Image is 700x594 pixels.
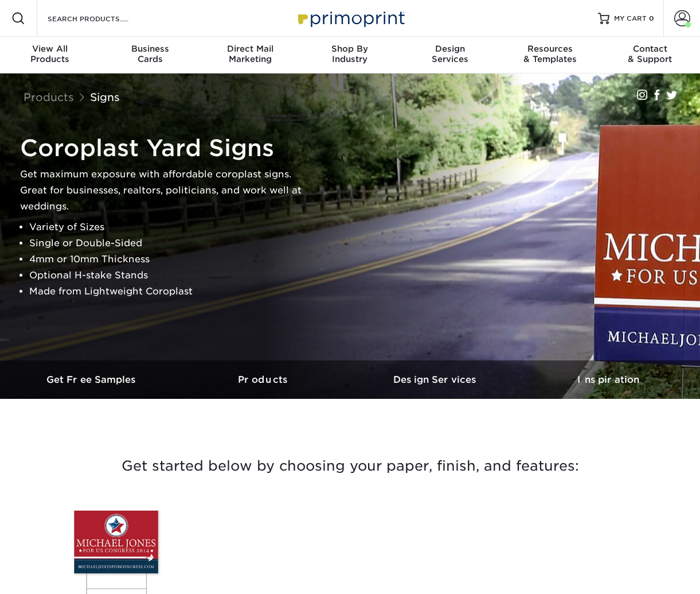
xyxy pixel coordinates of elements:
h3: Inspiration [522,374,694,385]
p: Get maximum exposure with affordable coroplast signs. Great for businesses, realtors, politicians... [20,166,307,215]
li: Made from Lightweight Coroplast [29,284,307,300]
h3: Get Free Samples [6,374,178,385]
span: Shop By [300,44,400,54]
span: Design [400,44,500,54]
a: Shop ByIndustry [300,37,400,73]
span: Business [100,44,200,54]
div: Cards [100,44,200,64]
div: Marketing [200,44,300,64]
a: Get Free Samples [6,360,178,399]
a: BusinessCards [100,37,200,73]
a: Signs [90,91,120,103]
div: Industry [300,44,400,64]
input: SEARCH PRODUCTS..... [46,11,158,25]
li: 4mm or 10mm Thickness [29,251,307,267]
li: Single or Double-Sided [29,235,307,251]
span: Contact [600,44,700,54]
img: Primoprint [293,6,408,30]
h1: Coroplast Yard Signs [20,134,307,162]
a: Direct MailMarketing [200,37,300,73]
div: Services [400,44,500,64]
span: Direct Mail [200,44,300,54]
li: Variety of Sizes [29,219,307,235]
span: Resources [500,44,600,54]
div: & Support [600,44,700,64]
span: MY CART [614,14,647,24]
h3: Get started below by choosing your paper, finish, and features: [15,440,686,492]
li: Optional H-stake Stands [29,267,307,284]
h3: Design Services [350,374,522,385]
h3: Products [178,374,350,385]
span: 0 [649,14,654,22]
div: & Templates [500,44,600,64]
a: Resources& Templates [500,37,600,73]
a: Design Services [350,360,522,399]
a: Products [24,91,74,103]
a: Products [178,360,350,399]
a: Inspiration [522,360,694,399]
a: DesignServices [400,37,500,73]
a: Contact& Support [600,37,700,73]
